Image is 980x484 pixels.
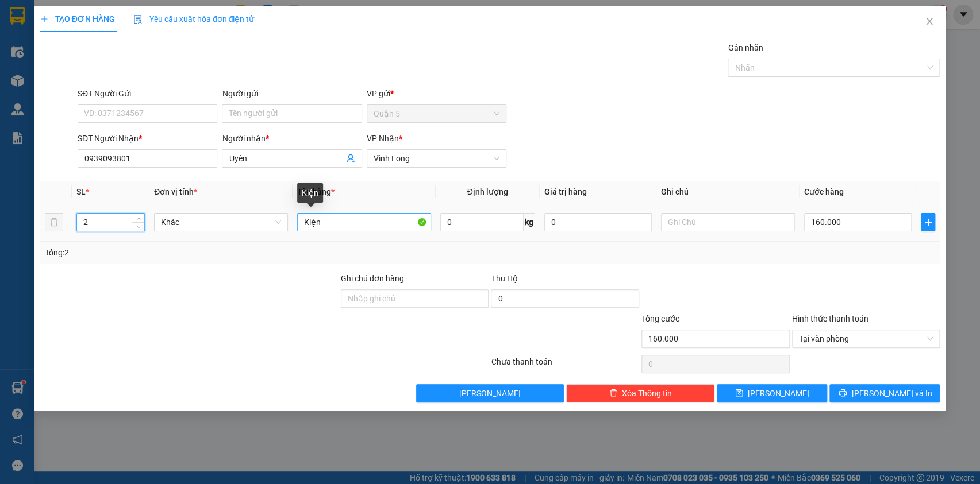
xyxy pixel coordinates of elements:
[346,154,355,163] span: user-add
[133,15,143,24] img: icon
[921,218,935,227] span: plus
[491,274,517,283] span: Thu Hộ
[161,214,281,231] span: Khác
[133,14,255,24] span: Yêu cầu xuất hóa đơn điện tử
[459,387,521,400] span: [PERSON_NAME]
[925,17,934,26] span: close
[490,355,640,375] div: Chưa thanh toán
[341,274,404,283] label: Ghi chú đơn hàng
[297,183,323,203] div: Kiện
[78,87,217,100] div: SĐT Người Gửi
[416,384,564,402] button: [PERSON_NAME]
[367,134,399,143] span: VP Nhận
[297,213,431,231] input: VD: Bàn, Ghế
[40,14,115,24] span: TẠO ĐƠN HÀNG
[135,215,142,222] span: up
[792,314,868,323] label: Hình thức thanh toán
[132,214,144,222] span: Increase Value
[132,222,144,231] span: Decrease Value
[544,187,587,196] span: Giá trị hàng
[76,187,86,196] span: SL
[748,387,809,400] span: [PERSON_NAME]
[524,213,535,231] span: kg
[839,389,847,398] span: printer
[222,87,362,100] div: Người gửi
[656,181,800,203] th: Ghi chú
[829,384,940,402] button: printer[PERSON_NAME] và In
[374,105,499,122] span: Quận 5
[921,213,935,231] button: plus
[78,132,217,145] div: SĐT Người Nhận
[40,15,48,23] span: plus
[609,389,617,398] span: delete
[661,213,795,231] input: Ghi Chú
[154,187,197,196] span: Đơn vị tính
[566,384,714,402] button: deleteXóa Thông tin
[45,246,379,259] div: Tổng: 2
[641,314,679,323] span: Tổng cước
[622,387,672,400] span: Xóa Thông tin
[728,43,763,52] label: Gán nhãn
[735,389,743,398] span: save
[367,87,506,100] div: VP gửi
[804,187,844,196] span: Cước hàng
[851,387,932,400] span: [PERSON_NAME] và In
[135,223,142,230] span: down
[222,132,362,145] div: Người nhận
[717,384,827,402] button: save[PERSON_NAME]
[467,187,508,196] span: Định lượng
[45,213,63,231] button: delete
[913,6,946,38] button: Close
[799,330,933,347] span: Tại văn phòng
[544,213,652,231] input: 0
[341,289,489,308] input: Ghi chú đơn hàng
[374,150,499,167] span: Vĩnh Long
